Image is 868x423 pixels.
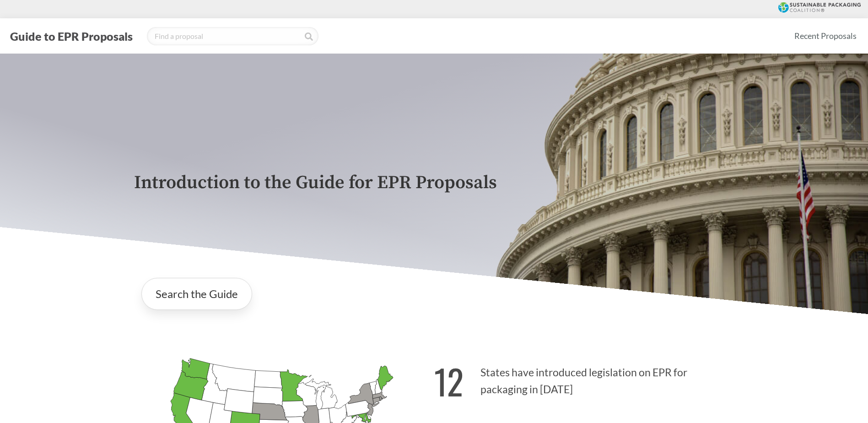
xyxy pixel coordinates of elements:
[7,29,135,43] button: Guide to EPR Proposals
[134,173,734,193] p: Introduction to the Guide for EPR Proposals
[147,27,318,45] input: Find a proposal
[434,356,464,407] strong: 12
[141,278,252,310] a: Search the Guide
[434,350,734,407] p: States have introduced legislation on EPR for packaging in [DATE]
[790,26,861,46] a: Recent Proposals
